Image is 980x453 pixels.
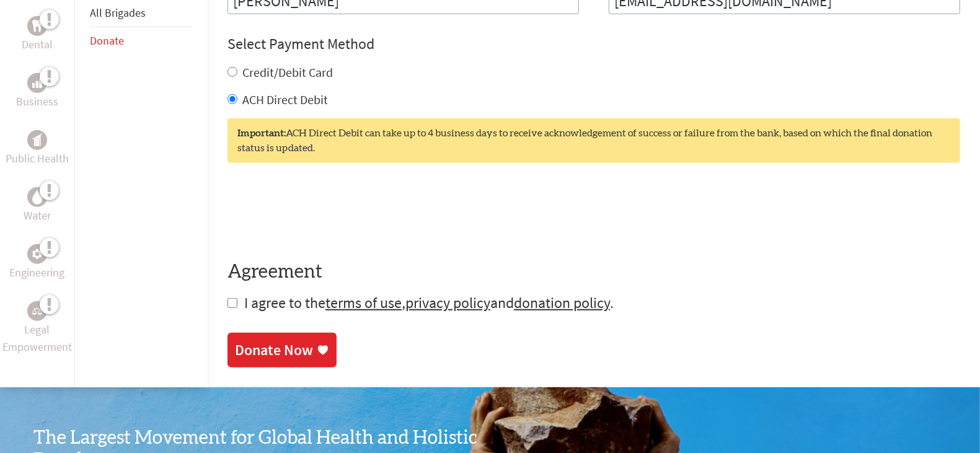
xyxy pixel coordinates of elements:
a: Public HealthPublic Health [6,130,69,167]
a: EngineeringEngineering [10,244,65,281]
p: Engineering [10,264,65,281]
li: Donate [90,27,193,55]
strong: Important: [237,128,286,138]
label: Credit/Debit Card [242,64,333,80]
a: BusinessBusiness [16,73,58,110]
h4: Agreement [227,261,960,283]
a: donation policy [514,293,610,312]
a: Donate [90,33,124,48]
a: privacy policy [405,293,490,312]
h4: Select Payment Method [227,34,960,54]
a: terms of use [325,293,402,312]
a: DentalDental [22,16,53,53]
div: Legal Empowerment [27,301,47,321]
img: Public Health [32,134,42,146]
span: I agree to the , and . [244,293,614,312]
div: ACH Direct Debit can take up to 4 business days to receive acknowledgement of success or failure ... [227,118,960,163]
a: Legal EmpowermentLegal Empowerment [2,301,72,356]
div: Public Health [27,130,47,150]
img: Water [32,190,42,205]
div: Water [27,187,47,207]
img: Business [32,78,42,88]
img: Dental [32,20,42,32]
p: Public Health [6,150,69,167]
div: Business [27,73,47,93]
p: Water [24,207,51,224]
a: All Brigades [90,6,146,20]
p: Business [16,93,58,110]
p: Dental [22,36,53,53]
div: Dental [27,16,47,36]
label: ACH Direct Debit [242,92,328,107]
a: WaterWater [24,187,51,224]
p: Legal Empowerment [2,321,72,356]
iframe: reCAPTCHA [227,188,416,236]
a: Donate Now [227,333,337,367]
div: Donate Now [235,340,313,360]
div: Engineering [27,244,47,264]
img: Engineering [32,249,42,259]
img: Legal Empowerment [32,307,42,315]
